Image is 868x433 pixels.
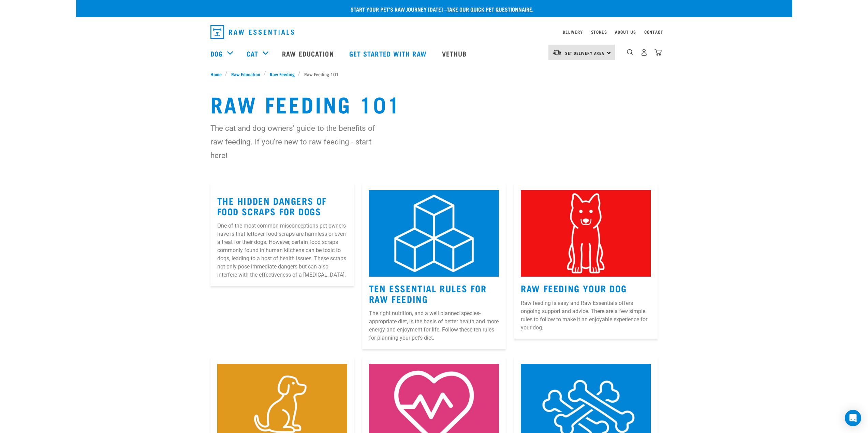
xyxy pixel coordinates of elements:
[447,7,533,11] a: take our quick pet questionnaire.
[369,190,499,277] img: 1.jpg
[563,31,583,33] a: Delivery
[342,40,435,67] a: Get started with Raw
[247,48,258,59] a: Cat
[210,71,225,78] a: Home
[845,410,861,426] div: Open Intercom Messenger
[270,71,295,78] span: Raw Feeding
[553,49,562,56] img: van-moving.png
[521,190,651,277] img: 2.jpg
[654,49,662,56] img: home-icon@2x.png
[210,121,389,162] p: The cat and dog owners' guide to the benefits of raw feeding. If you're new to raw feeding - star...
[521,299,651,332] p: Raw feeding is easy and Raw Essentials offers ongoing support and advice. There are a few simple ...
[210,48,223,59] a: Dog
[435,40,475,67] a: Vethub
[210,71,222,78] span: Home
[210,25,294,39] img: Raw Essentials Logo
[644,31,663,33] a: Contact
[521,285,627,291] a: Raw Feeding Your Dog
[81,5,797,13] p: Start your pet’s raw journey [DATE] –
[627,49,633,56] img: home-icon-1@2x.png
[227,71,264,78] a: Raw Education
[369,285,487,301] a: Ten Essential Rules for Raw Feeding
[275,40,342,67] a: Raw Education
[615,31,636,33] a: About Us
[266,71,298,78] a: Raw Feeding
[641,49,648,56] img: user.png
[210,71,658,78] nav: breadcrumbs
[591,31,607,33] a: Stores
[565,52,605,54] span: Set Delivery Area
[231,71,260,78] span: Raw Education
[217,198,327,214] a: The Hidden Dangers of Food Scraps for Dogs
[369,309,499,342] p: The right nutrition, and a well planned species-appropriate diet, is the basis of better health a...
[210,91,658,116] h1: Raw Feeding 101
[205,22,663,42] nav: dropdown navigation
[76,40,792,67] nav: dropdown navigation
[217,222,347,279] p: One of the most common misconceptions pet owners have is that leftover food scraps are harmless o...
